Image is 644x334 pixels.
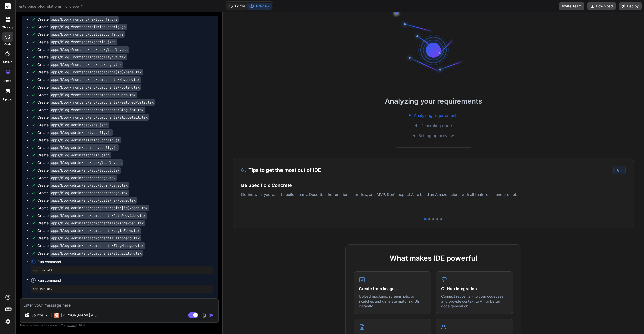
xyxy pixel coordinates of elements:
pre: npm install [33,268,211,272]
span: Setting up preview [418,133,454,139]
code: apps/blog-frontend/tsconfig.json [50,39,117,45]
code: apps/blog-admin/src/app/login/page.tsx [50,182,129,189]
code: apps/blog-admin/src/components/BlogEditor.tsx [50,250,143,257]
code: apps/blog-frontend/src/app/globals.css [50,46,129,53]
div: Create [37,115,149,120]
div: Create [37,251,143,256]
h2: Analyzing your requirements [223,96,644,106]
div: Create [37,47,129,52]
code: apps/blog-admin/src/app/layout.tsx [50,167,121,174]
div: Create [37,228,141,233]
button: Invite Team [559,2,584,10]
code: apps/blog-admin/src/app/posts/page.tsx [50,190,129,196]
code: apps/blog-admin/src/components/LoginForm.tsx [50,227,141,234]
code: apps/blog-admin/src/app/globals.css [50,159,123,166]
div: Create [37,85,141,90]
div: Create [37,39,117,45]
p: Always double-check its answers. Your in Bind [20,323,219,328]
label: Upload [3,97,13,102]
div: Create [37,213,147,218]
div: Create [37,77,141,82]
code: apps/blog-admin/src/components/AuthProvider.tsx [50,212,147,219]
span: Run command [37,259,213,264]
code: apps/blog-admin/src/components/BlogManager.tsx [50,242,145,249]
code: apps/blog-admin/postcss.config.js [50,144,119,151]
div: Create [37,198,137,203]
button: Preview [247,3,272,10]
div: Create [37,168,121,173]
img: icon [209,313,214,318]
label: threads [2,25,13,30]
div: Create [37,122,109,128]
div: Create [37,243,145,248]
img: settings [4,317,12,326]
div: Create [37,145,119,150]
code: apps/blog-admin/tsconfig.json [50,152,111,158]
label: prem [4,79,11,83]
code: apps/blog-admin/next.config.js [50,129,113,136]
p: Upload mockups, screenshots, or sketches and generate matching UIs instantly [359,294,426,309]
span: enterprise_blog_platform_monorepo [19,4,84,9]
div: Create [37,107,145,112]
div: Create [37,100,155,105]
p: [PERSON_NAME] 4 S.. [61,313,99,318]
code: apps/blog-frontend/src/components/Navbar.tsx [50,76,141,83]
h4: GitHub Integration [441,286,508,292]
code: apps/blog-frontend/src/app/page.tsx [50,61,123,68]
code: apps/blog-admin/tailwind.config.js [50,137,121,143]
div: Create [37,70,143,75]
label: code [4,42,11,47]
div: Create [37,175,117,180]
div: Create [37,205,149,211]
img: Claude 4 Sonnet [54,313,59,318]
button: Download [587,2,616,10]
h4: Be Specific & Concrete [241,182,626,189]
img: Pick Models [45,313,49,317]
p: Connect repos, talk to your codebase, and provide context to AI for better code generation [441,294,508,309]
code: apps/blog-frontend/src/app/blog/[id]/page.tsx [50,69,143,75]
div: Create [37,236,141,241]
code: apps/blog-admin/package.json [50,122,109,128]
span: privacy [67,324,76,327]
h4: Create from Images [359,286,426,292]
span: Analyzing requirements [414,112,458,118]
div: Create [37,24,127,29]
div: / [613,166,626,174]
span: 1 [617,168,618,172]
h2: What makes IDE powerful [354,253,513,263]
code: apps/blog-admin/src/app/posts/new/page.tsx [50,197,137,204]
div: Create [37,55,127,60]
code: apps/blog-frontend/src/components/BlogDetail.tsx [50,114,149,121]
button: Editor [226,3,247,10]
div: Create [37,160,123,165]
code: apps/blog-admin/src/components/Dashboard.tsx [50,235,141,241]
label: GitHub [3,60,12,64]
div: Create [37,62,123,67]
div: Create [37,138,121,143]
code: apps/blog-frontend/postcss.config.js [50,31,125,38]
code: apps/blog-frontend/tailwind.config.js [50,24,127,30]
code: apps/blog-admin/src/app/posts/edit/[id]/page.tsx [50,205,149,211]
code: apps/blog-frontend/src/components/FeaturedPosts.tsx [50,99,155,106]
div: Create [37,153,111,158]
div: Create [37,17,119,22]
code: apps/blog-admin/src/app/page.tsx [50,175,117,181]
div: Create [37,221,145,226]
div: Create [37,130,113,135]
div: Create [37,183,129,188]
code: apps/blog-frontend/src/components/Hero.tsx [50,92,137,98]
code: apps/blog-admin/src/components/AdminNavbar.tsx [50,220,145,226]
span: Run command [37,278,213,283]
button: Deploy [619,2,642,10]
code: apps/blog-frontend/src/app/layout.tsx [50,54,127,60]
pre: npm run dev [33,287,211,291]
span: Generating code [420,122,452,129]
code: apps/blog-frontend/src/components/Footer.tsx [50,84,141,91]
p: Source [31,313,43,318]
code: apps/blog-frontend/src/components/BlogList.tsx [50,107,145,113]
h3: Tips to get the most out of IDE [241,166,321,174]
img: attachment [201,312,207,318]
div: Create [37,32,125,37]
div: Create [37,190,129,195]
span: 5 [620,168,622,172]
